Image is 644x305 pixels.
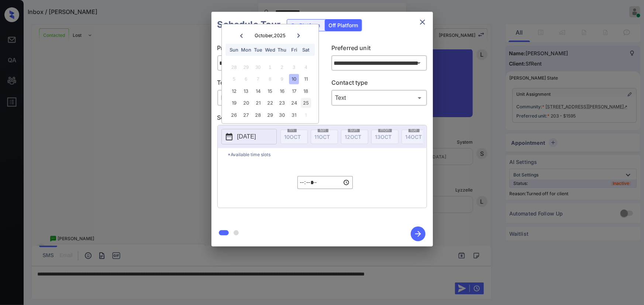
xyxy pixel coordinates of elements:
p: Contact type [331,78,427,90]
p: [DATE] [237,132,256,141]
div: Not available Saturday, October 4th, 2025 [301,62,311,72]
div: Mon [241,45,251,55]
p: Select slot [217,113,427,125]
div: Choose Wednesday, October 15th, 2025 [265,86,275,96]
div: Choose Sunday, October 12th, 2025 [229,86,239,96]
div: Not available Monday, September 29th, 2025 [241,62,251,72]
div: Not available Sunday, September 28th, 2025 [229,62,239,72]
div: Choose Sunday, October 19th, 2025 [229,98,239,108]
div: Not available Tuesday, October 7th, 2025 [253,74,263,84]
p: Preferred unit [331,43,427,55]
div: In Person [219,92,311,104]
div: Choose Friday, October 31st, 2025 [289,110,299,120]
div: Not available Wednesday, October 8th, 2025 [265,74,275,84]
div: Choose Saturday, October 25th, 2025 [301,98,311,108]
div: On Platform [287,20,324,31]
div: Thu [277,45,287,55]
div: Not available Sunday, October 5th, 2025 [229,74,239,84]
div: Not available Thursday, October 9th, 2025 [277,74,287,84]
div: Not available Friday, October 3rd, 2025 [289,62,299,72]
div: Choose Thursday, October 16th, 2025 [277,86,287,96]
div: Choose Monday, October 20th, 2025 [241,98,251,108]
div: Off Platform [325,20,362,31]
div: Choose Friday, October 10th, 2025 [289,74,299,84]
div: Choose Tuesday, October 14th, 2025 [253,86,263,96]
div: Choose Sunday, October 26th, 2025 [229,110,239,120]
div: Choose Friday, October 24th, 2025 [289,98,299,108]
div: Choose Tuesday, October 28th, 2025 [253,110,263,120]
div: Tue [253,45,263,55]
button: close [415,15,430,29]
div: Choose Friday, October 17th, 2025 [289,86,299,96]
div: Not available Monday, October 6th, 2025 [241,74,251,84]
div: Text [333,92,425,104]
button: [DATE] [221,129,277,144]
h2: Schedule Tour [211,12,287,38]
div: Not available Wednesday, October 1st, 2025 [265,62,275,72]
div: Not available Tuesday, September 30th, 2025 [253,62,263,72]
div: Not available Thursday, October 2nd, 2025 [277,62,287,72]
div: Fri [289,45,299,55]
div: Choose Thursday, October 30th, 2025 [277,110,287,120]
div: off-platform-time-select [297,161,353,204]
div: month 2025-10 [224,61,316,121]
p: Tour type [217,78,313,90]
button: Open [414,58,424,68]
p: *Available time slots [228,148,427,161]
div: Choose Tuesday, October 21st, 2025 [253,98,263,108]
p: Preferred community [217,43,313,55]
div: Choose Wednesday, October 22nd, 2025 [265,98,275,108]
div: Sat [301,45,311,55]
div: Choose Saturday, October 11th, 2025 [301,74,311,84]
div: October , 2025 [255,33,286,38]
div: Choose Monday, October 27th, 2025 [241,110,251,120]
div: Wed [265,45,275,55]
div: Choose Monday, October 13th, 2025 [241,86,251,96]
div: Choose Thursday, October 23rd, 2025 [277,98,287,108]
div: Choose Saturday, November 1st, 2025 [301,110,311,120]
div: Sun [229,45,239,55]
div: Choose Wednesday, October 29th, 2025 [265,110,275,120]
div: Choose Saturday, October 18th, 2025 [301,86,311,96]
